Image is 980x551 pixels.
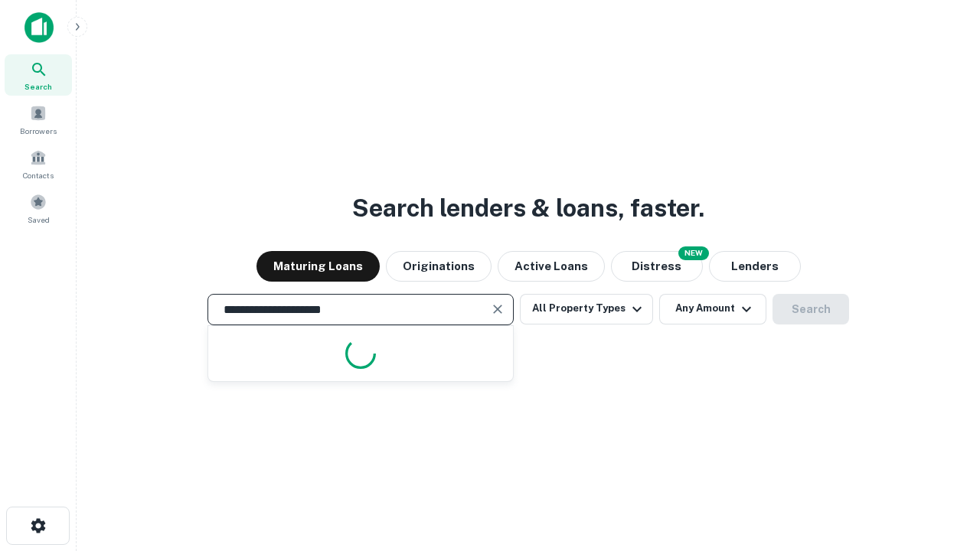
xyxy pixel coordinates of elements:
button: Search distressed loans with lien and other non-mortgage details. [611,251,703,282]
button: All Property Types [520,294,653,324]
button: Maturing Loans [256,251,380,282]
span: Search [24,80,52,93]
button: Lenders [709,251,801,282]
a: Borrowers [5,99,72,140]
div: NEW [678,246,709,260]
a: Saved [5,187,72,229]
h3: Search lenders & loans, faster. [352,190,704,227]
button: Originations [386,251,492,282]
iframe: Chat Widget [903,429,980,502]
span: Saved [28,214,50,226]
img: capitalize-icon.png [24,12,54,43]
span: Borrowers [20,125,57,137]
button: Any Amount [659,294,766,324]
span: Contacts [23,169,54,181]
a: Search [5,54,72,96]
button: Clear [487,298,508,320]
button: Active Loans [498,251,605,282]
a: Contacts [5,143,72,184]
